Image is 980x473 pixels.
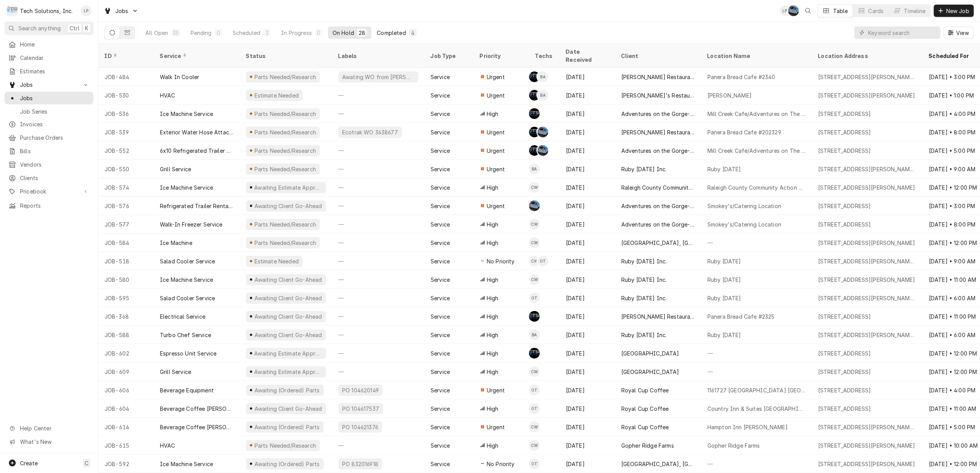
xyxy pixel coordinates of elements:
div: Ruby [DATE] [707,165,741,173]
div: Scheduled [233,29,260,37]
span: High [487,331,499,339]
div: Awaiting Client Go-Ahead [253,294,323,302]
div: Walk In Cooler [160,73,199,81]
div: Brian Alexander's Avatar [537,90,548,101]
div: [PERSON_NAME] [707,91,752,99]
div: 3 [265,29,270,37]
div: JP [537,145,548,156]
span: High [487,184,499,192]
span: K [85,24,88,32]
div: — [701,344,812,362]
a: Reports [5,199,93,212]
div: Joe Paschal's Avatar [537,145,548,156]
span: Purchase Orders [20,134,90,142]
span: Jobs [20,81,78,89]
span: High [487,239,499,247]
div: Service [431,202,450,210]
div: Otis Tooley's Avatar [537,256,548,266]
a: Go to What's New [5,435,93,448]
span: Urgent [487,91,505,99]
div: — [332,270,424,289]
div: ID [105,52,146,60]
div: Raleigh County Community Action Association [621,184,695,192]
div: — [332,362,424,381]
div: [DATE] [560,141,615,160]
div: [STREET_ADDRESS] [818,110,871,118]
button: Open search [802,5,814,17]
div: JP [537,127,548,137]
div: Awaiting Client Go-Ahead [253,313,323,321]
div: Austin Fox's Avatar [529,348,540,359]
a: Jobs [5,92,93,104]
div: Refrigerated Trailer Rental 7x16 [160,202,234,210]
div: Lisa Paschal's Avatar [780,5,790,16]
div: Service [431,331,450,339]
div: [STREET_ADDRESS][PERSON_NAME] [818,276,915,284]
div: [STREET_ADDRESS] [818,202,871,210]
span: Bills [20,147,90,155]
div: Brian Alexander's Avatar [529,164,540,174]
div: Exterior Water Hose Attachments Are Broken [160,128,234,136]
div: JOB-550 [98,160,154,178]
div: [GEOGRAPHIC_DATA], [GEOGRAPHIC_DATA] [621,239,695,247]
div: AF [529,127,540,137]
div: Estimate Needed [253,257,299,265]
div: JOB-580 [98,270,154,289]
div: Brian Alexander's Avatar [529,329,540,340]
div: Labels [338,52,418,60]
div: — [332,307,424,326]
div: Service [431,184,450,192]
div: JOB-576 [98,197,154,215]
div: OT [529,293,540,303]
div: 0 [316,29,321,37]
span: High [487,313,499,321]
div: 0 [216,29,221,37]
a: Clients [5,172,93,184]
div: JOB-574 [98,178,154,197]
div: Ice Machine Service [160,110,213,118]
div: — [332,326,424,344]
span: Urgent [487,73,505,81]
div: 28 [359,29,365,37]
div: JOB-552 [98,141,154,160]
div: Ruby [DATE] Inc. [621,276,667,284]
div: Service [431,349,450,357]
div: [DATE] [560,270,615,289]
div: [GEOGRAPHIC_DATA] [621,349,679,357]
div: [DATE] [560,178,615,197]
div: Grill Service [160,165,191,173]
span: Ctrl [70,24,80,32]
span: Home [20,40,90,48]
div: Location Name [707,52,804,60]
div: Coleton Wallace's Avatar [529,219,540,230]
div: JOB-484 [98,68,154,86]
span: High [487,110,499,118]
div: CW [529,219,540,230]
div: SB [529,108,540,119]
div: Austin Fox's Avatar [529,127,540,137]
div: Awating WO from [PERSON_NAME] or [PERSON_NAME] [341,73,415,81]
div: Service [160,52,232,60]
span: Urgent [487,202,505,210]
div: Tech Solutions, Inc.'s Avatar [7,5,18,16]
div: [DATE] [560,197,615,215]
div: [PERSON_NAME] Restaurant Group [621,73,695,81]
button: New Job [934,5,974,17]
span: New Job [945,7,971,15]
div: Service [431,165,450,173]
span: Help Center [20,424,89,432]
div: Turbo Chef Service [160,331,211,339]
div: [STREET_ADDRESS][PERSON_NAME] [818,239,915,247]
div: Salad Cooler Service [160,257,215,265]
div: Service [431,220,450,228]
div: CW [529,256,540,266]
div: Cards [869,7,884,15]
div: Service [431,313,450,321]
span: Jobs [20,94,90,102]
div: Panera Bread Cafe #2325 [707,313,775,321]
div: [DATE] [560,104,615,123]
span: Jobs [115,7,128,15]
div: [STREET_ADDRESS][PERSON_NAME][PERSON_NAME] [818,257,917,265]
div: JOB-595 [98,289,154,307]
div: JP [529,200,540,211]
